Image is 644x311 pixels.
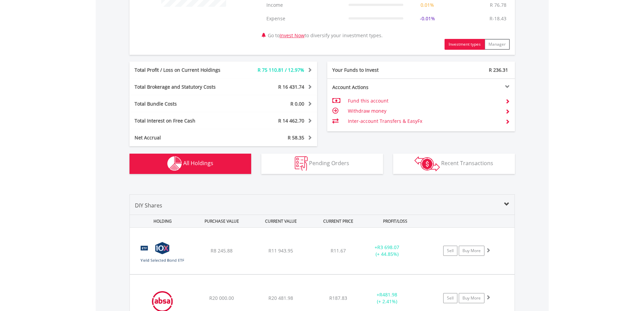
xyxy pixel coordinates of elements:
[290,101,304,107] span: R 0.00
[327,67,421,73] div: Your Funds to Invest
[211,247,233,254] span: R8 245.88
[193,215,251,227] div: PURCHASE VALUE
[167,156,182,171] img: holdings-wht.png
[327,84,421,91] div: Account Actions
[135,202,162,209] span: DIY Shares
[443,293,457,303] a: Sell
[129,134,239,141] div: Net Accrual
[366,215,424,227] div: PROFIT/LOSS
[459,293,484,303] a: Buy More
[329,295,347,301] span: R187.83
[486,12,510,25] td: R-18.43
[489,67,508,73] span: R 236.31
[130,215,192,227] div: HOLDING
[209,295,234,301] span: R20 000.00
[129,154,251,174] button: All Holdings
[484,39,510,50] button: Manager
[129,67,239,73] div: Total Profit / Loss on Current Holdings
[414,156,440,171] img: transactions-zar-wht.png
[278,117,304,124] span: R 14 462.70
[348,106,500,116] td: Withdraw money
[258,67,304,73] span: R 75 110.81 / 12.97%
[393,154,515,174] button: Recent Transactions
[331,247,346,254] span: R11.67
[129,117,239,124] div: Total Interest on Free Cash
[263,12,345,25] td: Expense
[183,159,213,167] span: All Holdings
[129,84,239,90] div: Total Brokerage and Statutory Costs
[268,295,293,301] span: R20 481.98
[288,134,304,141] span: R 58.35
[362,291,413,305] div: + (+ 2.41%)
[295,156,308,171] img: pending_instructions-wht.png
[252,215,310,227] div: CURRENT VALUE
[261,154,383,174] button: Pending Orders
[129,101,239,107] div: Total Bundle Costs
[348,96,500,106] td: Fund this account
[441,159,493,167] span: Recent Transactions
[133,236,191,272] img: EQU.ZA.CSYSB.png
[377,244,399,250] span: R3 698.07
[445,39,485,50] button: Investment types
[309,159,349,167] span: Pending Orders
[280,32,305,39] a: Invest Now
[407,12,448,25] td: -0.01%
[443,246,457,256] a: Sell
[311,215,365,227] div: CURRENT PRICE
[268,247,293,254] span: R11 943.95
[379,291,397,298] span: R481.98
[459,246,484,256] a: Buy More
[362,244,413,258] div: + (+ 44.85%)
[278,84,304,90] span: R 16 431.74
[348,116,500,126] td: Inter-account Transfers & EasyFx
